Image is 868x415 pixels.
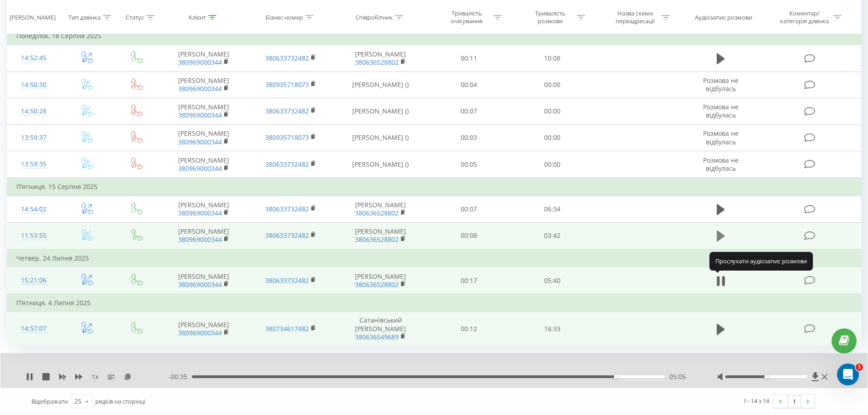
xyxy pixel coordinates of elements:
[334,312,427,346] td: Сатанівський [PERSON_NAME]
[355,333,399,341] a: 380636549689
[787,395,801,408] a: 1
[427,222,511,249] td: 00:08
[334,222,427,249] td: [PERSON_NAME]
[334,151,427,178] td: [PERSON_NAME] ()
[703,156,739,173] span: Розмова не відбулась
[355,209,399,217] a: 380636528802
[511,196,594,222] td: 06:34
[511,45,594,72] td: 10:08
[778,10,831,25] div: Коментар/категорія дзвінка
[7,294,861,312] td: П’ятниця, 4 Липня 2025
[31,397,68,405] span: Відображати
[16,102,51,120] div: 14:50:28
[764,375,768,379] div: Accessibility label
[695,13,752,21] div: Аудіозапис розмови
[334,196,427,222] td: [PERSON_NAME]
[95,397,145,405] span: рядків на сторінці
[7,249,861,267] td: Четвер, 24 Липня 2025
[265,80,309,89] a: 380935718073
[265,133,309,142] a: 380935718073
[126,13,144,21] div: Статус
[427,196,511,222] td: 00:07
[511,267,594,294] td: 05:40
[169,372,192,381] span: - 00:35
[355,235,399,244] a: 380636528802
[334,98,427,124] td: [PERSON_NAME] ()
[178,111,222,119] a: 380969000344
[526,10,575,25] div: Тривалість розмови
[160,98,247,124] td: [PERSON_NAME]
[178,328,222,337] a: 380969000344
[703,76,739,93] span: Розмова не відбулась
[427,72,511,98] td: 00:04
[265,54,309,62] a: 380633732482
[265,107,309,115] a: 380633732482
[16,200,51,218] div: 14:54:02
[427,45,511,72] td: 00:11
[334,267,427,294] td: [PERSON_NAME]
[703,102,739,119] span: Розмова не відбулась
[16,272,51,289] div: 15:21:06
[511,312,594,346] td: 16:33
[178,209,222,217] a: 380969000344
[178,58,222,67] a: 380969000344
[511,151,594,178] td: 00:00
[160,72,247,98] td: [PERSON_NAME]
[74,397,82,406] div: 25
[511,98,594,124] td: 00:00
[837,364,859,385] iframe: Intercom live chat
[265,276,309,285] a: 380633732482
[614,375,618,379] div: Accessibility label
[355,280,399,289] a: 380636528802
[611,10,659,25] div: Назва схеми переадресації
[160,151,247,178] td: [PERSON_NAME]
[16,227,51,245] div: 11:53:55
[511,222,594,249] td: 03:42
[856,364,863,371] span: 1
[189,13,206,21] div: Клієнт
[178,84,222,93] a: 380969000344
[7,178,861,196] td: П’ятниця, 15 Серпня 2025
[160,124,247,151] td: [PERSON_NAME]
[178,164,222,173] a: 380969000344
[703,129,739,146] span: Розмова не відбулась
[68,13,101,21] div: Тип дзвінка
[334,72,427,98] td: [PERSON_NAME] ()
[334,124,427,151] td: [PERSON_NAME] ()
[160,45,247,72] td: [PERSON_NAME]
[334,45,427,72] td: [PERSON_NAME]
[743,396,769,405] div: 1 - 14 з 14
[10,13,56,21] div: [PERSON_NAME]
[16,76,51,94] div: 14:50:30
[178,138,222,146] a: 380969000344
[266,13,303,21] div: Бізнес номер
[669,372,686,381] span: 05:05
[160,267,247,294] td: [PERSON_NAME]
[511,124,594,151] td: 00:00
[178,235,222,244] a: 380969000344
[16,155,51,173] div: 13:59:35
[709,252,813,270] div: Прослухати аудіозапис розмови
[160,196,247,222] td: [PERSON_NAME]
[427,98,511,124] td: 00:07
[427,312,511,346] td: 00:12
[355,58,399,67] a: 380636528802
[16,49,51,67] div: 14:52:45
[427,151,511,178] td: 00:05
[160,222,247,249] td: [PERSON_NAME]
[16,129,51,147] div: 13:59:37
[178,280,222,289] a: 380969000344
[92,372,98,381] span: 1 x
[265,324,309,333] a: 380734617482
[442,10,491,25] div: Тривалість очікування
[265,205,309,213] a: 380633732482
[265,231,309,240] a: 380633732482
[427,267,511,294] td: 00:17
[16,320,51,338] div: 14:57:07
[511,72,594,98] td: 00:00
[160,312,247,346] td: [PERSON_NAME]
[7,27,861,45] td: Понеділок, 18 Серпня 2025
[427,124,511,151] td: 00:03
[355,13,393,21] div: Співробітник
[265,160,309,169] a: 380633732482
